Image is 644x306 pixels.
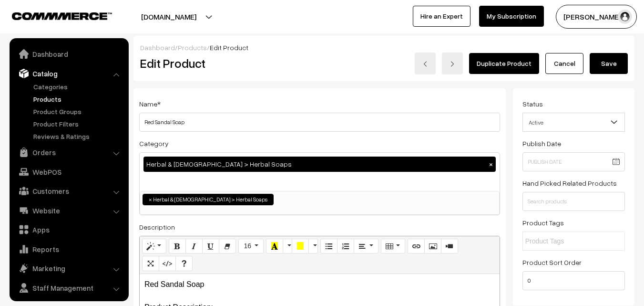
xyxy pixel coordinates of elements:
[408,239,425,254] button: Link (CTRL+K)
[139,99,161,109] label: Name
[159,256,176,271] button: Code View
[479,6,544,27] a: My Subscription
[12,12,112,20] img: COMMMERCE
[413,6,470,27] a: Hire an Expert
[244,242,251,250] span: 16
[210,43,248,52] span: Edit Product
[31,106,125,116] a: Product Groups
[308,239,318,254] button: More Color
[12,241,125,258] a: Reports
[283,239,292,254] button: More Color
[522,192,625,211] input: Search products
[175,256,193,271] button: Help
[522,99,543,109] label: Status
[139,113,500,132] input: Name
[202,239,219,254] button: Underline (CTRL+U)
[381,239,405,254] button: Table
[320,239,337,254] button: Unordered list (CTRL+SHIFT+NUM7)
[424,239,441,254] button: Picture
[31,82,125,92] a: Categories
[140,42,628,53] div: / /
[422,61,428,67] img: left-arrow.png
[545,53,583,74] a: Cancel
[337,239,354,254] button: Ordered list (CTRL+SHIFT+NUM8)
[525,236,609,246] input: Product Tags
[12,10,95,21] a: COMMMERCE
[238,239,264,254] button: Font Size
[31,131,125,141] a: Reviews & Ratings
[441,239,458,254] button: Video
[522,257,582,267] label: Product Sort Order
[31,119,125,129] a: Product Filters
[12,144,125,161] a: Orders
[292,239,309,254] button: Background Color
[12,221,125,238] a: Apps
[618,10,632,24] img: user
[12,279,125,296] a: Staff Management
[142,239,166,254] button: Style
[266,239,283,254] button: Recent Color
[140,43,175,52] a: Dashboard
[522,218,564,228] label: Product Tags
[31,94,125,104] a: Products
[143,157,496,172] div: Herbal & [DEMOGRAPHIC_DATA] > Herbal Soaps
[12,163,125,180] a: WebPOS
[12,182,125,200] a: Customers
[169,239,186,254] button: Bold (CTRL+B)
[522,113,625,132] span: Active
[523,114,624,131] span: Active
[450,61,455,67] img: right-arrow.png
[140,56,335,71] h2: Edit Product
[469,53,539,74] a: Duplicate Product
[219,239,236,254] button: Remove Font Style (CTRL+\)
[12,65,125,82] a: Catalog
[108,5,230,29] button: [DOMAIN_NAME]
[142,256,159,271] button: Full Screen
[522,178,617,188] label: Hand Picked Related Products
[12,202,125,219] a: Website
[12,260,125,277] a: Marketing
[590,53,628,74] button: Save
[522,152,625,171] input: Publish Date
[178,43,207,52] a: Products
[522,271,625,290] input: Enter Number
[185,239,203,254] button: Italic (CTRL+I)
[12,45,125,63] a: Dashboard
[139,222,175,232] label: Description
[522,138,561,148] label: Publish Date
[556,5,637,29] button: [PERSON_NAME]
[487,160,495,169] button: ×
[354,239,378,254] button: Paragraph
